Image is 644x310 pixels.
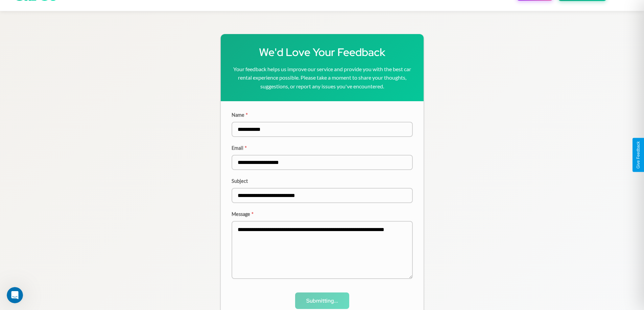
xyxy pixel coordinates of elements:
[7,287,23,303] iframe: Intercom live chat
[232,145,413,151] label: Email
[232,112,413,118] label: Name
[636,141,641,169] div: Give Feedback
[232,178,413,184] label: Subject
[232,45,413,59] h1: We'd Love Your Feedback
[232,211,413,217] label: Message
[232,65,413,91] p: Your feedback helps us improve our service and provide you with the best car rental experience po...
[295,292,349,309] button: Submitting...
